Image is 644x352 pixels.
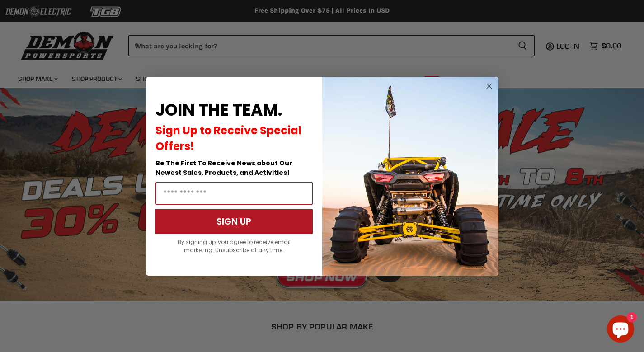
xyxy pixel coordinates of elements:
[155,123,301,154] span: Sign Up to Receive Special Offers!
[155,209,313,234] button: SIGN UP
[155,99,282,122] span: JOIN THE TEAM.
[484,80,495,92] button: Close dialog
[155,159,292,177] span: Be The First To Receive News about Our Newest Sales, Products, and Activities!
[178,238,291,254] span: By signing up, you agree to receive email marketing. Unsubscribe at any time.
[155,182,313,205] input: Email Address
[604,315,637,345] inbox-online-store-chat: Shopify online store chat
[322,77,498,276] img: a9095488-b6e7-41ba-879d-588abfab540b.jpeg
